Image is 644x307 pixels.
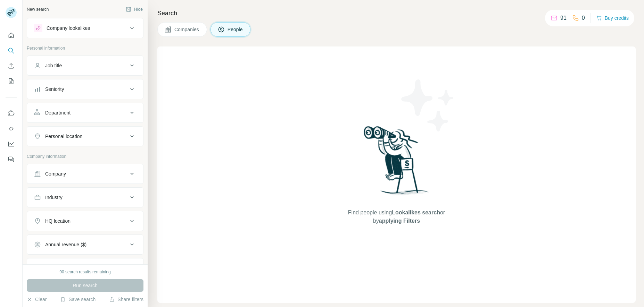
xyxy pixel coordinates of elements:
button: Company lookalikes [27,20,143,36]
div: HQ location [45,218,71,224]
img: Surfe Illustration - Stars [397,74,459,137]
span: Lookalikes search [392,210,440,215]
button: Seniority [27,81,143,97]
p: 91 [560,14,567,22]
h4: Search [157,8,636,18]
button: Hide [121,4,148,15]
button: Use Surfe API [6,122,17,135]
button: Quick start [6,29,17,42]
button: Job title [27,57,143,74]
button: Dashboard [6,138,17,150]
span: Companies [174,26,200,33]
button: Personal location [27,128,143,145]
button: Employees (size) [27,260,143,276]
span: Find people using or by [341,208,452,225]
p: 0 [582,14,585,22]
div: Personal location [45,133,82,140]
div: Seniority [45,86,64,93]
p: Personal information [27,45,143,51]
div: Job title [45,62,62,69]
button: Use Surfe on LinkedIn [6,107,17,120]
div: Industry [45,194,63,201]
img: Surfe Illustration - Woman searching with binoculars [361,124,433,202]
button: Company [27,165,143,182]
button: Feedback [6,153,17,165]
button: Share filters [109,296,143,303]
button: Save search [60,296,96,303]
button: Buy credits [596,13,629,23]
p: Company information [27,153,143,160]
button: Search [6,44,17,57]
button: My lists [6,75,17,87]
div: Department [45,109,71,116]
span: People [228,26,243,33]
button: Clear [27,296,47,303]
div: Company lookalikes [47,25,90,32]
button: Department [27,104,143,121]
button: Annual revenue ($) [27,236,143,253]
span: applying Filters [379,218,420,224]
div: Company [45,170,66,177]
div: 90 search results remaining [59,269,110,275]
button: Industry [27,189,143,206]
button: Enrich CSV [6,60,17,72]
div: New search [27,6,49,12]
div: Annual revenue ($) [45,241,86,248]
button: HQ location [27,213,143,229]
